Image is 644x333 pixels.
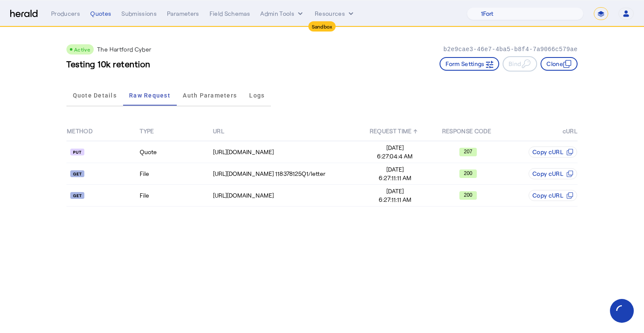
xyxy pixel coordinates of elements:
[97,45,151,54] p: The Hartford Cyber
[414,127,417,135] span: ↑
[74,46,90,52] span: Active
[210,9,250,18] div: Field Schemas
[167,9,199,18] div: Parameters
[121,9,157,18] div: Submissions
[464,192,472,198] text: 200
[66,122,139,141] th: METHOD
[529,190,577,201] button: Copy cURL
[529,168,577,179] button: Copy cURL
[66,58,150,70] h3: Testing 10k retention
[183,92,237,98] span: Auth Parameters
[359,195,431,204] span: 6:27:11:11 AM
[90,9,111,18] div: Quotes
[129,92,170,98] span: Raw Request
[443,45,578,54] p: b2e9cae3-46e7-4ba5-b8f4-7a9066c579ae
[249,92,264,98] span: Logs
[431,122,504,141] th: RESPONSE CODE
[51,9,80,18] div: Producers
[10,10,37,18] img: Herald Logo
[359,165,431,174] span: [DATE]
[139,163,212,185] td: File
[540,57,578,71] button: Clone
[529,146,577,158] button: Copy cURL
[308,21,336,32] div: Sandbox
[139,185,212,207] td: File
[139,122,212,141] th: TYPE
[359,187,431,195] span: [DATE]
[260,9,305,18] button: internal dropdown menu
[464,170,472,176] text: 200
[440,57,499,71] button: Form Settings
[315,9,355,18] button: Resources dropdown menu
[359,122,431,141] th: REQUEST TIME
[139,141,212,163] td: Quote
[213,122,359,141] th: URL
[464,149,472,155] text: 207
[505,122,578,141] th: cURL
[503,56,537,72] button: Bind
[213,148,358,156] div: [URL][DOMAIN_NAME]
[73,92,117,98] span: Quote Details
[359,152,431,161] span: 6:27:04:4 AM
[213,191,358,200] div: [URL][DOMAIN_NAME]
[359,174,431,182] span: 6:27:11:11 AM
[359,144,431,152] span: [DATE]
[213,169,358,178] div: [URL][DOMAIN_NAME] 118378125Q1/letter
